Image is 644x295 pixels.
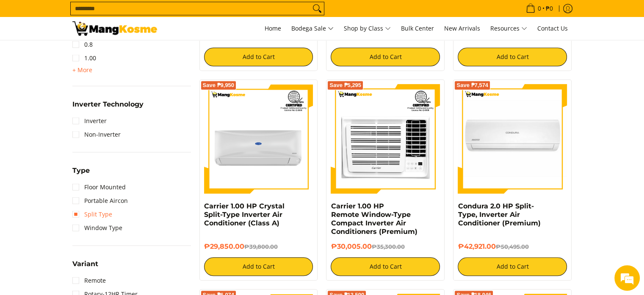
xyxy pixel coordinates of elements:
span: Inverter Technology [72,101,144,108]
span: Type [72,167,90,174]
span: New Arrivals [444,24,480,32]
h6: ₱29,850.00 [204,242,313,251]
span: Home [265,24,281,32]
a: Home [260,17,285,40]
a: 1.00 [72,51,96,65]
textarea: Type your message and hit 'Enter' [4,201,161,231]
del: ₱50,495.00 [495,243,528,250]
del: ₱35,300.00 [371,243,404,250]
a: Resources [486,17,531,40]
a: New Arrivals [440,17,484,40]
a: Window Type [72,221,122,235]
a: Condura 2.0 HP Split-Type, Inverter Air Conditioner (Premium) [458,202,540,227]
span: Contact Us [537,24,568,32]
button: Search [310,2,324,15]
button: Add to Cart [204,48,313,66]
a: Bulk Center [397,17,438,40]
span: + More [72,67,92,73]
span: Bulk Center [401,24,434,32]
span: Shop by Class [344,23,391,34]
img: Bodega Sale Aircon l Mang Kosme: Home Appliances Warehouse Sale [72,21,157,36]
h6: ₱30,005.00 [331,242,440,251]
summary: Open [72,65,92,75]
img: Carrier 1.00 HP Remote Window-Type Compact Inverter Air Conditioners (Premium) [331,84,440,194]
a: Shop by Class [340,17,395,40]
a: Contact Us [533,17,572,40]
span: Save ₱5,295 [329,83,361,88]
button: Add to Cart [204,257,313,276]
summary: Open [72,261,98,274]
a: Floor Mounted [72,180,126,194]
a: Remote [72,274,106,287]
button: Add to Cart [331,257,440,276]
a: Portable Aircon [72,194,128,208]
a: Carrier 1.00 HP Remote Window-Type Compact Inverter Air Conditioners (Premium) [331,202,417,236]
span: Save ₱9,950 [203,83,235,88]
button: Add to Cart [458,257,567,276]
span: Resources [490,23,527,34]
summary: Open [72,101,144,114]
h6: ₱42,921.00 [458,242,567,251]
a: Non-Inverter [72,128,121,141]
span: Save ₱7,574 [456,83,488,88]
a: Split Type [72,208,112,221]
span: 0 [536,6,542,11]
nav: Main Menu [166,17,572,40]
button: Add to Cart [458,48,567,66]
span: We're online! [49,92,117,177]
a: Carrier 1.00 HP Crystal Split-Type Inverter Air Conditioner (Class A) [204,202,285,227]
div: Chat with us now [44,48,142,59]
span: Bodega Sale [291,23,334,34]
span: • [523,4,556,13]
div: Minimize live chat window [139,4,159,25]
span: Variant [72,261,98,267]
summary: Open [72,167,90,180]
img: condura-split-type-inverter-air-conditioner-class-b-full-view-mang-kosme [458,84,567,194]
button: Add to Cart [331,48,440,66]
a: Inverter [72,114,107,128]
a: 0.8 [72,38,93,51]
del: ₱39,800.00 [244,243,278,250]
a: Bodega Sale [287,17,338,40]
span: ₱0 [544,6,554,11]
img: Carrier 1.00 HP Crystal Split-Type Inverter Air Conditioner (Class A) [204,84,313,194]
